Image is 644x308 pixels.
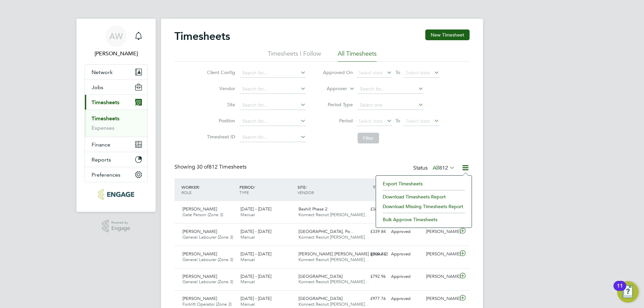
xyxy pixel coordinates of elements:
[379,179,468,188] li: Export Timesheets
[197,164,247,170] span: 812 Timesheets
[240,133,306,142] input: Search for...
[388,271,423,282] div: Approved
[299,229,355,234] span: [GEOGRAPHIC_DATA], Po…
[323,118,353,124] label: Period
[354,293,388,304] div: £977.76
[298,190,314,195] span: VENDOR
[296,181,354,198] div: SITE
[240,117,306,126] input: Search for...
[359,118,383,124] span: Select date
[388,293,423,304] div: Approved
[181,190,192,195] span: ROLE
[240,301,255,307] span: Manual
[240,251,271,257] span: [DATE] - [DATE]
[299,296,342,301] span: [GEOGRAPHIC_DATA]
[373,184,385,190] span: TOTAL
[85,152,147,167] button: Reports
[354,249,388,260] div: £509.76
[76,19,156,212] nav: Main navigation
[299,301,369,307] span: Konnect Recruit [PERSON_NAME]…
[92,172,120,178] span: Preferences
[85,50,148,58] span: Alice Watts
[111,220,130,226] span: Powered by
[413,164,456,173] div: Status
[92,125,114,131] a: Expenses
[92,157,111,163] span: Reports
[205,69,235,75] label: Client Config
[354,271,388,282] div: £792.96
[299,212,369,218] span: Konnect Recruit [PERSON_NAME]…
[240,279,255,285] span: Manual
[239,190,249,195] span: TYPE
[439,165,448,171] span: 812
[240,273,271,279] span: [DATE] - [DATE]
[425,29,470,40] button: New Timesheet
[423,249,458,260] div: [PERSON_NAME]
[254,184,255,190] span: /
[354,226,388,237] div: £339.84
[182,279,233,285] span: General Labourer (Zone 3)
[182,301,231,307] span: Forklift Operator (Zone 3)
[299,206,327,212] span: Bexhill Phase 2
[240,101,306,110] input: Search for...
[379,215,468,224] li: Bulk Approve Timesheets
[617,281,639,303] button: Open Resource Center, 11 new notifications
[85,189,148,200] a: Go to home page
[299,257,369,262] span: Konnect Recruit [PERSON_NAME]…
[102,220,130,233] a: Powered byEngage
[182,251,217,257] span: [PERSON_NAME]
[240,68,306,78] input: Search for...
[92,115,119,122] a: Timesheets
[240,206,271,212] span: [DATE] - [DATE]
[174,164,248,171] div: Showing
[393,116,402,125] span: To
[358,84,424,94] input: Search for...
[393,68,402,77] span: To
[92,69,113,75] span: Network
[354,204,388,215] div: £369.55
[299,251,388,257] span: [PERSON_NAME] [PERSON_NAME] (phase 2)
[379,192,468,201] li: Download Timesheets Report
[180,181,238,198] div: WORKER
[388,249,423,260] div: Approved
[240,84,306,94] input: Search for...
[379,202,468,211] li: Download Missing Timesheets Report
[423,293,458,304] div: [PERSON_NAME]
[85,80,147,95] button: Jobs
[433,165,455,171] label: All
[617,286,623,295] div: 11
[205,134,235,140] label: Timesheet ID
[406,118,430,124] span: Select date
[197,164,209,170] span: 30 of
[109,32,123,41] span: AW
[240,257,255,262] span: Manual
[182,234,233,240] span: General Labourer (Zone 3)
[299,279,369,285] span: Konnect Recruit [PERSON_NAME]…
[85,167,147,182] button: Preferences
[240,229,271,234] span: [DATE] - [DATE]
[205,118,235,124] label: Position
[238,181,296,198] div: PERIOD
[85,65,147,79] button: Network
[240,234,255,240] span: Manual
[423,226,458,237] div: [PERSON_NAME]
[240,296,271,301] span: [DATE] - [DATE]
[423,271,458,282] div: [PERSON_NAME]
[299,273,342,279] span: [GEOGRAPHIC_DATA]
[92,84,103,90] span: Jobs
[92,141,110,148] span: Finance
[306,184,307,190] span: /
[338,50,377,62] li: All Timesheets
[85,110,147,137] div: Timesheets
[182,206,217,212] span: [PERSON_NAME]
[359,70,383,76] span: Select date
[182,273,217,279] span: [PERSON_NAME]
[205,85,235,91] label: Vendor
[85,137,147,152] button: Finance
[205,102,235,108] label: Site
[174,29,230,43] h2: Timesheets
[182,212,223,218] span: Gate Person (Zone 3)
[98,189,134,200] img: konnectrecruit-logo-retina.png
[323,102,353,108] label: Period Type
[92,99,119,106] span: Timesheets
